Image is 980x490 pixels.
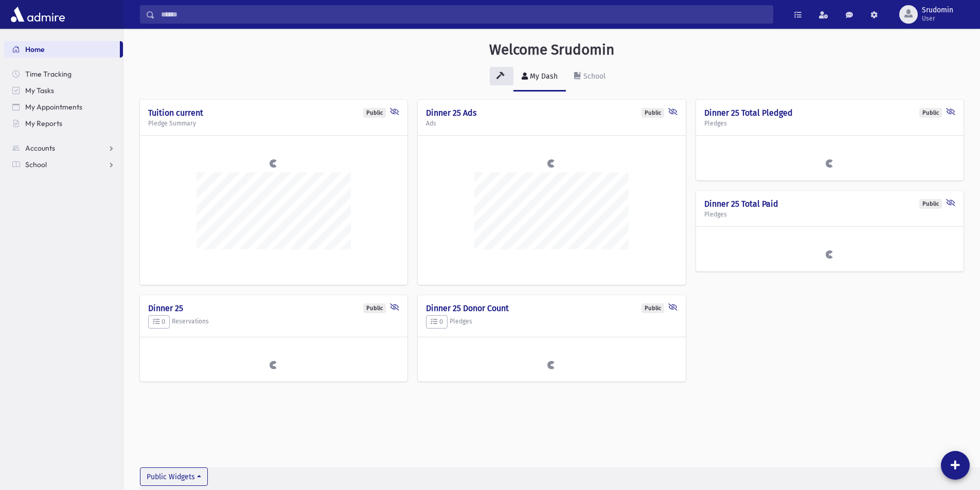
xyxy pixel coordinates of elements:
h5: Pledge Summary [148,120,399,127]
a: Home [4,41,120,58]
span: User [922,14,953,23]
span: 0 [431,318,443,325]
h4: Dinner 25 Ads [426,108,677,118]
span: Time Tracking [25,69,72,79]
h4: Tuition current [148,108,399,118]
span: School [25,160,47,169]
div: My Dash [528,72,558,81]
a: My Dash [513,63,566,92]
h5: Ads [426,120,677,127]
h4: Dinner 25 [148,303,399,313]
a: School [4,156,123,173]
h4: Dinner 25 Total Paid [704,199,955,209]
a: School [566,63,614,92]
h5: Pledges [704,211,955,218]
h4: Dinner 25 Donor Count [426,303,677,313]
div: Public [919,108,942,118]
div: Public [642,108,664,118]
button: 0 [148,315,170,329]
span: My Reports [25,119,62,128]
a: My Reports [4,115,123,132]
span: 0 [153,318,165,325]
input: Search [155,5,773,24]
span: Srudomin [922,6,953,14]
span: Accounts [25,143,55,153]
button: 0 [426,315,448,329]
h3: Welcome Srudomin [489,41,614,59]
div: Public [363,303,386,313]
h5: Pledges [704,120,955,127]
div: Public [642,303,664,313]
span: Home [25,45,45,54]
a: Time Tracking [4,66,123,82]
a: My Tasks [4,82,123,99]
img: AdmirePro [8,4,67,25]
h5: Reservations [148,315,399,329]
div: Public [919,199,942,209]
div: Public [363,108,386,118]
span: My Appointments [25,102,82,112]
a: My Appointments [4,99,123,115]
a: Accounts [4,140,123,156]
button: Public Widgets [140,467,208,486]
div: School [581,72,605,81]
h4: Dinner 25 Total Pledged [704,108,955,118]
span: My Tasks [25,86,54,95]
h5: Pledges [426,315,677,329]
